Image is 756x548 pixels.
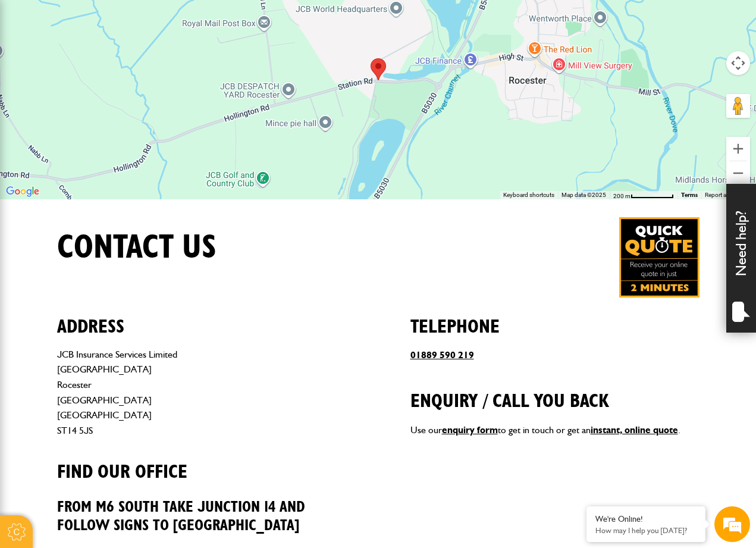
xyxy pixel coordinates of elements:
span: Map data ©2025 [561,192,606,198]
span: 200 m [613,193,630,199]
h2: Enquiry / call you back [410,372,699,412]
h3: From M6 South take Junction 14 and follow signs to [GEOGRAPHIC_DATA] [57,499,346,535]
em: Start Chat [162,367,216,383]
h2: Address [57,298,346,338]
a: 01889 590 219 [410,349,474,361]
div: Minimize live chat window [195,6,224,35]
a: Get your insurance quote in just 2-minutes [619,217,699,298]
a: Terms [681,191,698,199]
address: JCB Insurance Services Limited [GEOGRAPHIC_DATA] Rocester [GEOGRAPHIC_DATA] [GEOGRAPHIC_DATA] ST1... [57,347,346,439]
div: Need help? [726,184,756,333]
button: Map Scale: 200 m per 69 pixels [610,191,677,199]
textarea: Type your message and hit 'Enter' [15,215,217,356]
a: Report a map error [705,192,752,198]
input: Enter your email address [15,145,217,171]
input: Enter your phone number [15,180,217,206]
input: Enter your last name [15,110,217,136]
img: Google [3,184,42,199]
p: How may I help you today? [595,526,697,535]
h2: Telephone [410,298,699,338]
button: Map camera controls [726,51,750,75]
button: Zoom out [726,161,750,185]
button: Drag Pegman onto the map to open Street View [726,94,750,118]
button: Keyboard shortcuts [503,191,554,199]
div: Chat with us now [62,67,200,82]
img: Quick Quote [619,217,699,298]
h1: Contact us [57,228,217,268]
a: Open this area in Google Maps (opens a new window) [3,184,42,199]
a: instant, online quote [591,424,678,436]
p: Use our to get in touch or get an . [410,422,699,438]
div: We're Online! [595,514,697,524]
h2: Find our office [57,443,346,483]
img: d_20077148190_company_1631870298795_20077148190 [20,66,50,83]
a: enquiry form [442,424,498,436]
button: Zoom in [726,137,750,161]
